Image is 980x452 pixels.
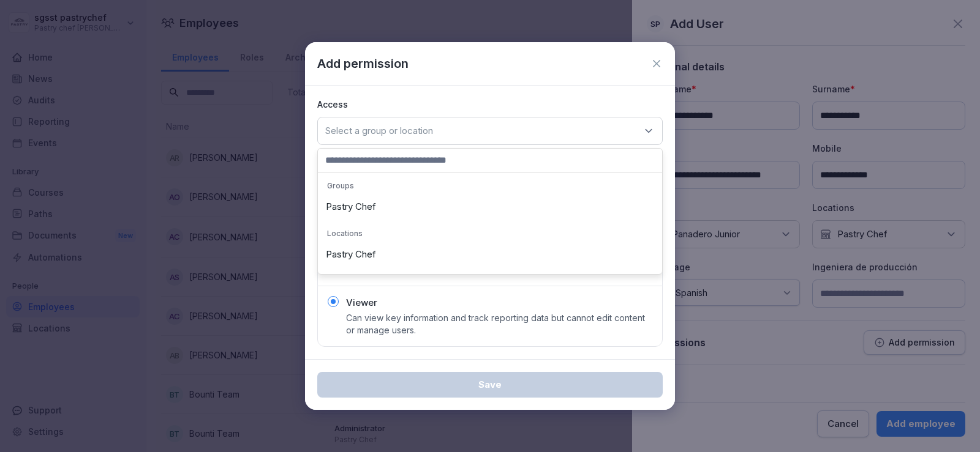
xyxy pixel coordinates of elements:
div: Save [327,378,653,391]
p: Access [317,98,663,111]
p: Add permission [317,54,409,73]
p: Viewer [346,296,377,310]
div: Pastry Chef [321,195,659,218]
p: Select a group or location [325,125,433,137]
button: Save [317,372,663,398]
p: Can view key information and track reporting data but cannot edit content or manage users. [346,312,652,336]
p: Locations [321,223,659,243]
div: Pastry Chef [321,243,659,266]
p: Groups [321,176,659,195]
